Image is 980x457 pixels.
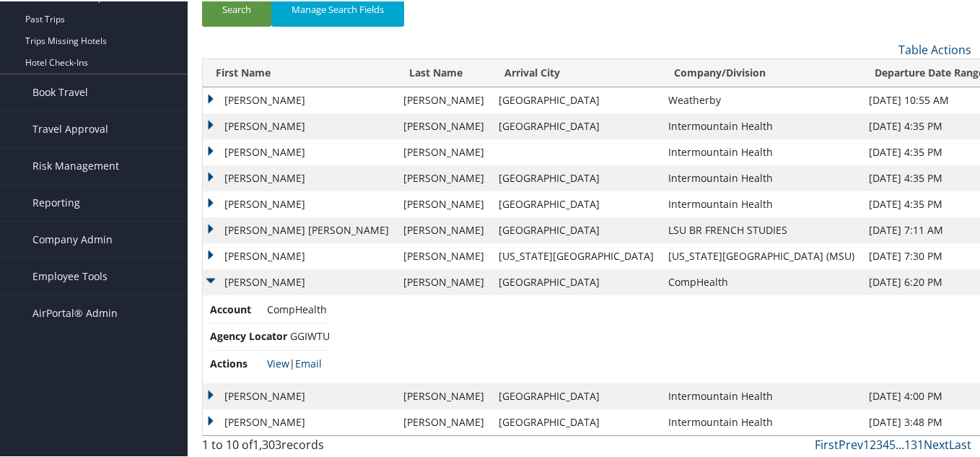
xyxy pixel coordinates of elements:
[32,147,119,183] span: Risk Management
[815,435,839,451] a: First
[210,354,264,370] span: Actions
[491,58,661,86] th: Arrival City: activate to sort column ascending
[396,382,491,408] td: [PERSON_NAME]
[295,355,322,369] a: Email
[203,216,396,242] td: [PERSON_NAME] [PERSON_NAME]
[863,435,870,451] a: 1
[661,58,862,86] th: Company/Division
[876,435,883,451] a: 3
[203,112,396,138] td: [PERSON_NAME]
[210,300,264,316] span: Account
[896,435,904,451] span: …
[32,110,108,146] span: Travel Approval
[661,382,862,408] td: Intermountain Health
[396,216,491,242] td: [PERSON_NAME]
[267,301,327,315] span: CompHealth
[491,112,661,138] td: [GEOGRAPHIC_DATA]
[491,164,661,190] td: [GEOGRAPHIC_DATA]
[396,86,491,112] td: [PERSON_NAME]
[32,183,80,219] span: Reporting
[290,328,330,341] span: GGIWTU
[661,86,862,112] td: Weatherby
[839,435,863,451] a: Prev
[32,257,108,293] span: Employee Tools
[396,112,491,138] td: [PERSON_NAME]
[396,190,491,216] td: [PERSON_NAME]
[661,112,862,138] td: Intermountain Health
[661,164,862,190] td: Intermountain Health
[396,408,491,434] td: [PERSON_NAME]
[491,86,661,112] td: [GEOGRAPHIC_DATA]
[203,138,396,164] td: [PERSON_NAME]
[491,242,661,268] td: [US_STATE][GEOGRAPHIC_DATA]
[32,294,118,330] span: AirPortal® Admin
[210,327,287,343] span: Agency Locator
[396,268,491,294] td: [PERSON_NAME]
[253,435,281,451] span: 1,303
[661,268,862,294] td: CompHealth
[661,216,862,242] td: LSU BR FRENCH STUDIES
[491,216,661,242] td: [GEOGRAPHIC_DATA]
[491,382,661,408] td: [GEOGRAPHIC_DATA]
[203,408,396,434] td: [PERSON_NAME]
[203,86,396,112] td: [PERSON_NAME]
[661,190,862,216] td: Intermountain Health
[203,190,396,216] td: [PERSON_NAME]
[491,268,661,294] td: [GEOGRAPHIC_DATA]
[267,355,289,369] a: View
[396,58,491,86] th: Last Name: activate to sort column ascending
[491,408,661,434] td: [GEOGRAPHIC_DATA]
[32,73,88,109] span: Book Travel
[904,435,924,451] a: 131
[949,435,971,451] a: Last
[883,435,889,451] a: 4
[32,220,113,256] span: Company Admin
[898,40,971,56] a: Table Actions
[661,242,862,268] td: [US_STATE][GEOGRAPHIC_DATA] (MSU)
[924,435,949,451] a: Next
[870,435,876,451] a: 2
[203,164,396,190] td: [PERSON_NAME]
[203,382,396,408] td: [PERSON_NAME]
[203,268,396,294] td: [PERSON_NAME]
[396,242,491,268] td: [PERSON_NAME]
[396,164,491,190] td: [PERSON_NAME]
[661,408,862,434] td: Intermountain Health
[203,242,396,268] td: [PERSON_NAME]
[203,58,396,86] th: First Name: activate to sort column ascending
[267,355,322,369] span: |
[396,138,491,164] td: [PERSON_NAME]
[491,190,661,216] td: [GEOGRAPHIC_DATA]
[889,435,896,451] a: 5
[661,138,862,164] td: Intermountain Health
